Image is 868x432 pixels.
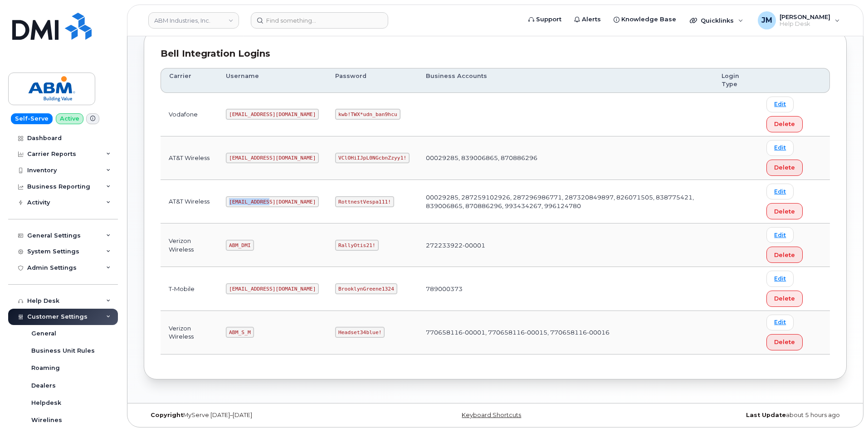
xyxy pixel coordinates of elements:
[218,68,327,93] th: Username
[161,68,218,93] th: Carrier
[766,184,794,199] a: Edit
[161,93,218,136] td: Vodafone
[766,291,803,307] button: Delete
[766,160,803,176] button: Delete
[766,227,794,243] a: Edit
[701,17,734,24] span: Quicklinks
[774,207,795,216] span: Delete
[766,334,803,350] button: Delete
[774,120,795,128] span: Delete
[418,267,713,311] td: 789000373
[335,109,400,120] code: kwb!TWX*udn_ban9hcu
[226,240,254,251] code: ABM_DMI
[774,251,795,259] span: Delete
[418,311,713,354] td: 770658116-00001, 770658116-00015, 770658116-00016
[226,153,319,164] code: [EMAIL_ADDRESS][DOMAIN_NAME]
[766,203,803,219] button: Delete
[774,338,795,346] span: Delete
[780,20,830,28] span: Help Desk
[418,223,713,267] td: 272233922-00001
[418,136,713,180] td: 00029285, 839006865, 870886296
[462,412,521,418] a: Keyboard Shortcuts
[226,109,319,120] code: [EMAIL_ADDRESS][DOMAIN_NAME]
[522,10,568,29] a: Support
[761,15,772,26] span: JM
[161,47,830,60] div: Bell Integration Logins
[683,11,750,29] div: Quicklinks
[148,12,239,29] a: ABM Industries, Inc.
[335,327,385,338] code: Headset34blue!
[335,283,397,294] code: BrooklynGreene1324
[226,196,319,207] code: [EMAIL_ADDRESS][DOMAIN_NAME]
[766,247,803,263] button: Delete
[774,163,795,172] span: Delete
[751,11,846,29] div: Jonas Mutoke
[766,271,794,286] a: Edit
[418,180,713,223] td: 00029285, 287259102926, 287296986771, 287320849897, 826071505, 838775421, 839006865, 870886296, 9...
[621,15,676,24] span: Knowledge Base
[568,10,607,29] a: Alerts
[327,68,418,93] th: Password
[226,327,254,338] code: ABM_S_M
[766,315,794,330] a: Edit
[418,68,713,93] th: Business Accounts
[226,283,319,294] code: [EMAIL_ADDRESS][DOMAIN_NAME]
[251,12,388,29] input: Find something...
[746,412,786,418] strong: Last Update
[607,10,683,29] a: Knowledge Base
[774,294,795,303] span: Delete
[766,97,794,112] a: Edit
[161,311,218,354] td: Verizon Wireless
[713,68,758,93] th: Login Type
[536,15,561,24] span: Support
[766,140,794,156] a: Edit
[766,116,803,132] button: Delete
[612,412,847,419] div: about 5 hours ago
[335,196,394,207] code: RottnestVespa111!
[161,223,218,267] td: Verizon Wireless
[144,412,378,419] div: MyServe [DATE]–[DATE]
[335,240,378,251] code: RallyOtis21!
[161,180,218,223] td: AT&T Wireless
[780,13,830,20] span: [PERSON_NAME]
[161,136,218,180] td: AT&T Wireless
[335,153,410,164] code: VClOHiIJpL0NGcbnZzyy1!
[151,412,183,418] strong: Copyright
[582,15,601,24] span: Alerts
[161,267,218,311] td: T-Mobile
